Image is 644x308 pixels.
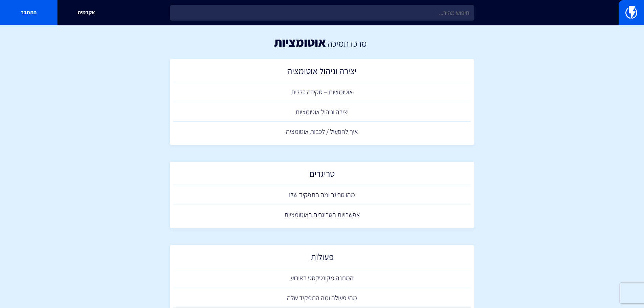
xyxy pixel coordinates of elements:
[177,169,468,182] h2: טריגרים
[170,5,474,21] input: חיפוש מהיר...
[173,82,471,102] a: אוטומציות – סקירה כללית
[173,288,471,308] a: מהי פעולה ומה התפקיד שלה
[173,185,471,205] a: מהו טריגר ומה התפקיד שלו
[173,268,471,288] a: המתנה מקונטקסט באירוע
[177,66,468,79] h2: יצירה וניהול אוטומציה
[177,252,468,265] h2: פעולות
[173,102,471,122] a: יצירה וניהול אוטומציות
[173,122,471,142] a: איך להפעיל / לכבות אוטומציה
[173,205,471,225] a: אפשרויות הטריגרים באוטומציות
[274,35,326,49] h1: אוטומציות
[328,38,366,49] a: מרכז תמיכה
[173,248,471,268] a: פעולות
[173,165,471,185] a: טריגרים
[173,63,471,82] a: יצירה וניהול אוטומציה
